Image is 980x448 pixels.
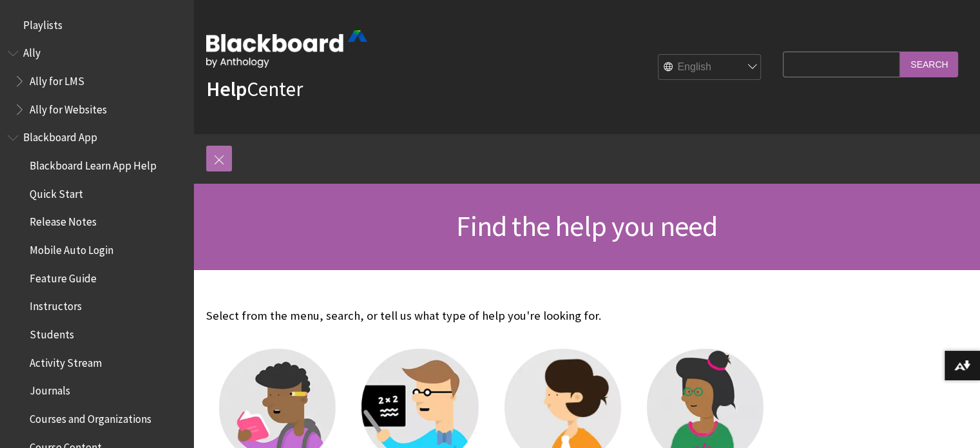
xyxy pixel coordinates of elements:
[23,14,62,32] span: Playlists
[23,43,40,60] span: Ally
[206,76,303,102] a: HelpCenter
[29,408,151,425] span: Courses and Organizations
[29,155,156,172] span: Blackboard Learn App Help
[658,55,762,81] select: Site Language Selector
[29,268,96,285] span: Feature Guide
[8,43,186,121] nav: Book outline for Anthology Ally Help
[23,127,97,144] span: Blackboard App
[29,296,81,313] span: Instructors
[206,30,367,68] img: Blackboard by Anthology
[900,52,958,77] input: Search
[8,14,186,36] nav: Book outline for Playlists
[206,307,776,324] p: Select from the menu, search, or tell us what type of help you're looking for.
[29,183,82,200] span: Quick Start
[29,211,96,229] span: Release Notes
[456,208,716,244] span: Find the help you need
[29,324,73,341] span: Students
[29,352,101,369] span: Activity Stream
[206,76,247,102] strong: Help
[29,239,113,257] span: Mobile Auto Login
[29,380,70,398] span: Journals
[29,99,106,116] span: Ally for Websites
[29,70,84,88] span: Ally for LMS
